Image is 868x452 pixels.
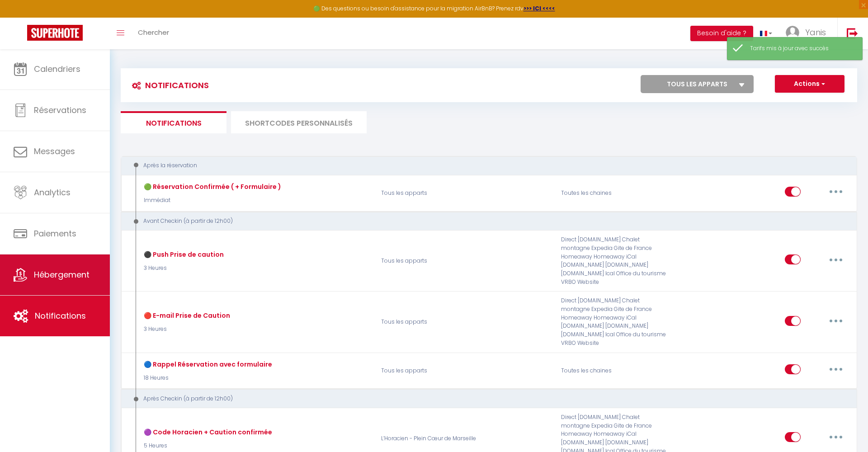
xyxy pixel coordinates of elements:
li: Notifications [121,111,226,133]
p: 18 Heures [142,374,272,382]
span: Réservations [34,104,86,116]
button: Actions [775,75,844,93]
p: Tous les apparts [375,358,555,384]
p: Tous les apparts [375,297,555,348]
div: Après Checkin (à partir de 12h00) [129,395,835,403]
span: Chercher [138,28,169,37]
a: >>> ICI <<<< [524,5,555,12]
span: Yanis [805,27,826,38]
p: Tous les apparts [375,180,555,206]
div: Toutes les chaines [555,180,675,206]
div: 🔴 E-mail Prise de Caution [142,311,230,320]
img: ... [786,26,799,39]
div: Après la réservation [129,161,835,170]
div: 🟣 Code Horacien + Caution confirmée [142,427,272,437]
div: Direct [DOMAIN_NAME] Chalet montagne Expedia Gite de France Homeaway Homeaway iCal [DOMAIN_NAME] ... [555,235,675,287]
div: Toutes les chaines [555,358,675,384]
button: Besoin d'aide ? [690,26,753,41]
a: ... Yanis [779,18,837,49]
p: 3 Heures [142,264,224,273]
p: Immédiat [142,196,281,205]
div: Direct [DOMAIN_NAME] Chalet montagne Expedia Gite de France Homeaway Homeaway iCal [DOMAIN_NAME] ... [555,297,675,348]
span: Notifications [35,310,86,321]
span: Calendriers [34,63,80,75]
div: Tarifs mis à jour avec succès [750,44,853,53]
span: Messages [34,146,75,157]
h3: Notifications [127,75,209,95]
span: Hébergement [34,269,90,280]
a: Chercher [131,18,176,49]
img: logout [847,28,858,39]
p: Tous les apparts [375,235,555,287]
div: 🔵 Rappel Réservation avec formulaire [142,359,272,369]
div: ⚫️ Push Prise de caution [142,250,224,259]
div: Avant Checkin (à partir de 12h00) [129,217,835,226]
p: 5 Heures [142,442,272,450]
div: 🟢 Réservation Confirmée ( + Formulaire ) [142,182,281,192]
span: Paiements [34,228,76,239]
span: Analytics [34,187,71,198]
img: Super Booking [27,25,83,41]
li: SHORTCODES PERSONNALISÉS [231,111,367,133]
p: 3 Heures [142,325,230,334]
